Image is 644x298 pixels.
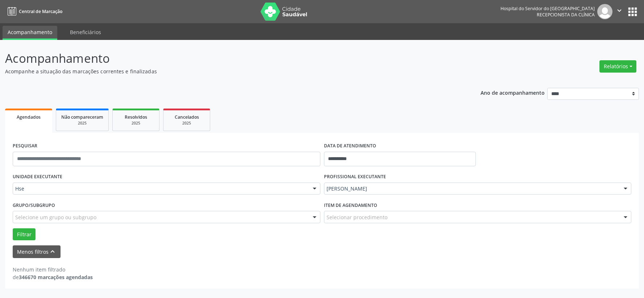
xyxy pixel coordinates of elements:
[597,4,612,19] img: img
[5,5,62,17] a: Central de Marcação
[3,26,57,40] a: Acompanhamento
[626,5,639,18] button: apps
[13,140,37,152] label: PESQUISAR
[615,7,623,15] i: 
[49,248,57,256] i: keyboard_arrow_up
[175,114,199,120] span: Cancelados
[500,5,595,12] div: Hospital do Servidor do [GEOGRAPHIC_DATA]
[324,140,376,152] label: DATA DE ATENDIMENTO
[481,88,545,97] p: Ano de acompanhamento
[169,121,205,126] div: 2025
[324,171,386,183] label: PROFISSIONAL EXECUTANTE
[19,8,62,15] span: Central de Marcação
[17,114,41,120] span: Agendados
[13,200,55,211] label: Grupo/Subgrupo
[13,171,62,183] label: UNIDADE EXECUTANTE
[61,114,103,120] span: Não compareceram
[327,213,387,221] span: Selecionar procedimento
[599,60,636,73] button: Relatórios
[13,228,36,241] button: Filtrar
[612,4,626,19] button: 
[327,185,617,192] span: [PERSON_NAME]
[13,273,93,281] div: de
[324,200,377,211] label: Item de agendamento
[15,213,96,221] span: Selecione um grupo ou subgrupo
[61,121,103,126] div: 2025
[19,274,93,281] strong: 346670 marcações agendadas
[65,26,106,38] a: Beneficiários
[15,185,306,192] span: Hse
[118,121,154,126] div: 2025
[125,114,147,120] span: Resolvidos
[537,12,595,18] span: Recepcionista da clínica
[5,49,449,68] p: Acompanhamento
[5,68,449,75] p: Acompanhe a situação das marcações correntes e finalizadas
[13,266,93,273] div: Nenhum item filtrado
[13,245,61,258] button: Menos filtroskeyboard_arrow_up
